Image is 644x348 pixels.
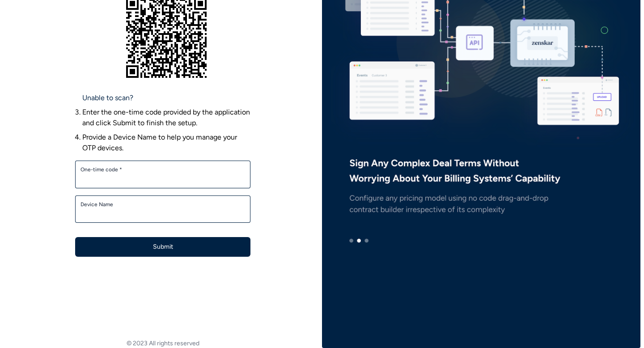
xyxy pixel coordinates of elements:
[80,201,245,208] label: Device Name
[82,132,250,153] li: Provide a Device Name to help you manage your OTP devices.
[75,237,250,257] button: Submit
[4,339,322,348] footer: © 2023 All rights reserved
[82,107,250,128] li: Enter the one-time code provided by the application and click Submit to finish the setup.
[82,93,133,103] a: Unable to scan?
[80,166,245,173] label: One-time code *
